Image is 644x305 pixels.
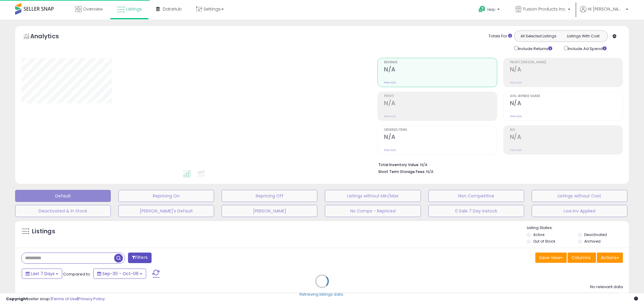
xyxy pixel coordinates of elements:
span: ROI [510,128,623,132]
div: Totals For [489,33,512,39]
h5: Analytics [30,32,71,42]
span: DataHub [163,6,182,12]
small: Prev: N/A [510,115,522,118]
a: Hi [PERSON_NAME] [580,6,628,20]
span: N/A [426,169,434,175]
strong: Copyright [6,296,28,302]
button: No Comps - Repriced [325,205,421,217]
span: Ordered Items [384,128,497,132]
span: Revenue [384,61,497,64]
b: Total Inventory Value: [378,162,419,167]
button: Repricing On [118,190,214,202]
b: Short Term Storage Fees: [378,169,425,174]
span: Profit [PERSON_NAME] [510,61,623,64]
h2: N/A [510,100,623,108]
small: Prev: N/A [384,81,396,84]
button: Listings With Cost [561,32,606,40]
button: Default [15,190,111,202]
small: Prev: N/A [384,148,396,152]
div: seller snap | | [6,296,105,302]
h2: N/A [510,66,623,74]
button: Deactivated & In Stock [15,205,111,217]
span: Overview [83,6,103,12]
small: Prev: N/A [510,148,522,152]
li: N/A [378,161,618,168]
button: 0 Sale 7 Day instock [428,205,524,217]
h2: N/A [510,134,623,142]
button: Listings without Cost [532,190,627,202]
small: Prev: N/A [510,81,522,84]
div: Retrieving listings data.. [300,292,345,297]
button: Listings without Min/Max [325,190,421,202]
button: All Selected Listings [516,32,561,40]
button: Low Inv Applied [532,205,627,217]
button: Non Competitive [428,190,524,202]
h2: N/A [384,100,497,108]
button: [PERSON_NAME] [222,205,317,217]
span: Help [487,7,495,12]
h2: N/A [384,66,497,74]
span: Fusion Products Inc. [523,6,566,12]
button: [PERSON_NAME]'s Default [118,205,214,217]
span: Profit [384,95,497,98]
span: Avg. Buybox Share [510,95,623,98]
button: Repricing Off [222,190,317,202]
i: Get Help [478,5,486,13]
small: Prev: N/A [384,115,396,118]
h2: N/A [384,134,497,142]
div: Include Ad Spend [559,45,616,52]
span: Listings [126,6,142,12]
a: Help [474,1,506,20]
div: Include Returns [510,45,559,52]
span: Hi [PERSON_NAME] [588,6,624,12]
